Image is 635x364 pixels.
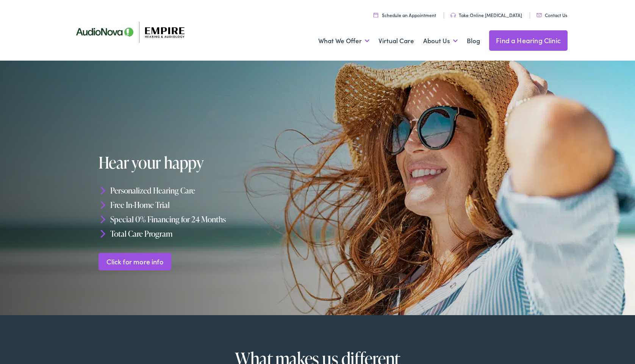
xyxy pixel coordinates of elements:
a: Virtual Care [378,27,414,55]
a: Click for more info [99,253,172,270]
a: About Us [423,27,458,55]
li: Free In-Home Trial [99,198,321,212]
a: Schedule an Appointment [374,12,436,18]
a: Find a Hearing Clinic [489,30,568,51]
a: Take Online [MEDICAL_DATA] [450,12,522,18]
img: utility icon [374,12,378,17]
img: utility icon [536,13,542,17]
li: Personalized Hearing Care [99,183,321,198]
a: Contact Us [536,12,567,18]
a: Blog [467,27,480,55]
li: Total Care Program [99,226,321,241]
img: utility icon [450,13,456,17]
h1: Hear your happy [99,154,321,171]
li: Special 0% Financing for 24 Months [99,212,321,227]
a: What We Offer [318,27,369,55]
